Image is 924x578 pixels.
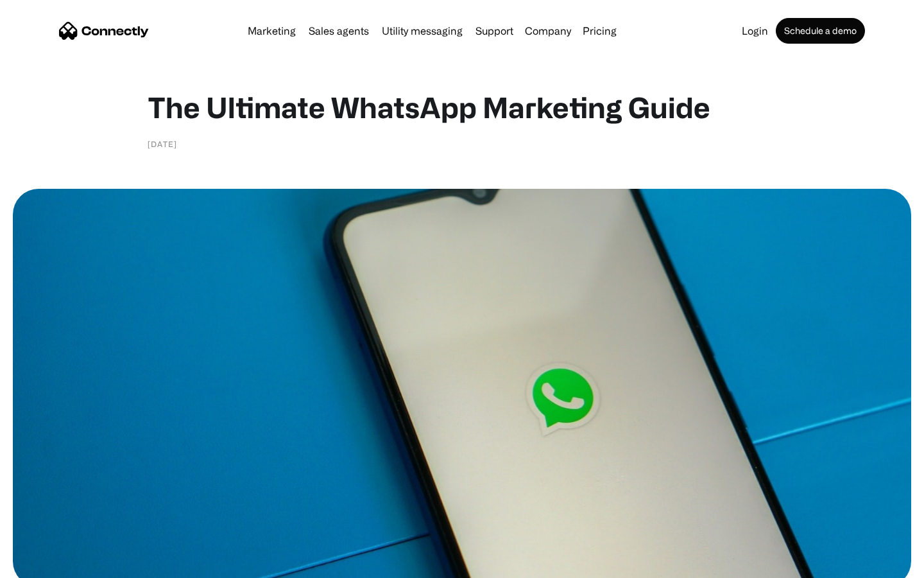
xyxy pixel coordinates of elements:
[304,26,374,36] a: Sales agents
[776,18,865,44] a: Schedule a demo
[377,26,468,36] a: Utility messaging
[525,22,571,40] div: Company
[243,26,301,36] a: Marketing
[737,26,773,36] a: Login
[577,26,622,36] a: Pricing
[26,556,77,574] ul: Language list
[59,21,149,40] a: home
[521,22,575,40] div: Company
[470,26,518,36] a: Support
[148,90,776,125] h1: The Ultimate WhatsApp Marketing Guide
[148,137,177,150] div: [DATE]
[13,556,77,574] aside: Language selected: English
